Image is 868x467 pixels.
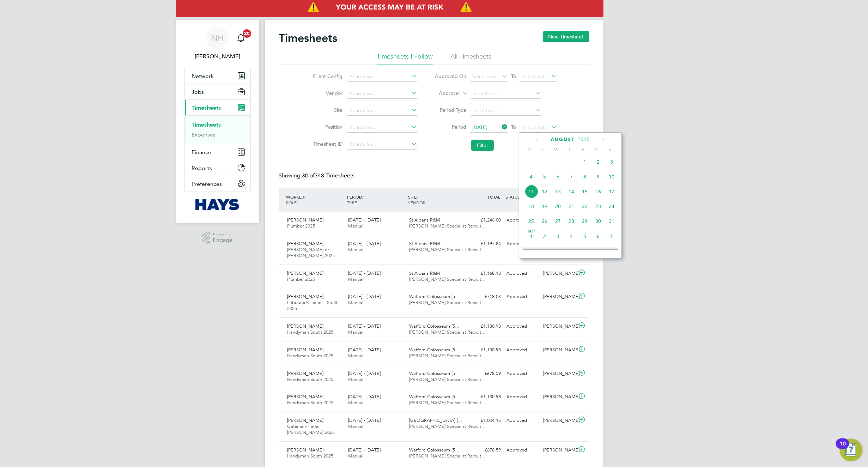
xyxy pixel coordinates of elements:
span: 348 Timesheets [302,172,355,179]
span: Preferences [192,181,222,187]
span: 4 [565,230,578,243]
span: [PERSON_NAME] Specialist Recruit… [409,247,486,253]
span: [PERSON_NAME] [287,417,324,423]
div: £1,004.15 [467,415,504,426]
span: Handyman South 2025 [287,376,334,382]
span: [PERSON_NAME] [287,370,324,376]
span: 31 [605,214,618,228]
span: [PERSON_NAME] [287,217,324,223]
input: Search for... [347,72,417,82]
span: Watford Colosseum (5… [409,370,460,376]
span: [PERSON_NAME] Specialist Recruit… [409,329,486,335]
span: [DATE] - [DATE] [348,270,381,276]
a: Powered byEngage [202,231,232,245]
span: S [603,146,617,153]
span: 3 [551,230,565,243]
span: T [536,146,550,153]
div: £1,197.84 [467,238,504,250]
span: 12 [538,185,551,198]
input: Search for... [471,89,541,99]
input: Search for... [347,106,417,116]
span: / [362,194,364,200]
span: [PERSON_NAME] [287,347,324,353]
div: Approved [504,391,541,403]
span: 20 [551,200,565,213]
span: 18 [524,200,538,213]
span: St Albans R&M [409,241,440,247]
div: [PERSON_NAME] [540,344,577,356]
button: Timesheets [185,100,250,115]
span: TYPE [347,200,357,205]
span: 15 [578,185,591,198]
span: [PERSON_NAME] [287,394,324,400]
input: Search for... [347,89,417,99]
a: 20 [234,27,248,49]
span: 6 [551,170,565,183]
div: Showing [279,172,356,180]
label: Position [311,124,342,130]
span: 24 [605,200,618,213]
span: 17 [605,185,618,198]
span: [PERSON_NAME] [287,447,324,453]
span: 20 [243,29,251,38]
span: 13 [551,185,565,198]
span: 9 [591,170,605,183]
label: Approver [429,90,460,97]
span: Watford Colosseum (5… [409,323,460,329]
span: 10 [605,170,618,183]
div: Approved [504,444,541,456]
div: [PERSON_NAME] [540,321,577,332]
button: Reports [185,160,250,176]
span: Manual [348,453,363,459]
span: Watford Colosseum (5… [409,347,460,353]
button: Network [185,68,250,84]
span: [PERSON_NAME] [287,293,324,299]
span: Plumber 2025 [287,223,315,229]
div: Approved [504,214,541,226]
span: Network [192,73,214,79]
span: [DATE] - [DATE] [348,417,381,423]
div: Timesheets [185,115,250,144]
div: Approved [504,321,541,332]
span: / [304,194,306,200]
div: £678.59 [467,444,504,456]
span: [PERSON_NAME] [287,270,324,276]
span: [GEOGRAPHIC_DATA] (… [409,417,462,423]
span: 26 [538,214,551,228]
span: Watford Colosseum (5… [409,394,460,400]
button: New Timesheet [543,31,589,42]
img: hays-logo-retina.png [195,199,239,210]
span: [DATE] - [DATE] [348,323,381,329]
span: Select date [472,73,498,80]
div: £1,246.00 [467,214,504,226]
span: 12 [578,244,591,258]
span: [PERSON_NAME] Specialist Recruit… [409,376,486,382]
button: Preferences [185,176,250,192]
span: [PERSON_NAME] Specialist Recruit… [409,400,486,406]
div: Approved [504,268,541,279]
a: NH[PERSON_NAME] [184,27,251,61]
div: Approved [504,291,541,303]
span: Manual [348,299,363,305]
span: / [417,194,418,200]
span: [PERSON_NAME] Specialist Recruit… [409,223,486,229]
span: 25 [524,214,538,228]
div: 10 [839,444,846,453]
span: Select date [522,124,547,131]
span: [DATE] - [DATE] [348,217,381,223]
label: Site [311,107,342,113]
span: Handyman South 2025 [287,400,334,406]
span: 22 [578,200,591,213]
span: Reports [192,165,212,171]
span: 16 [591,185,605,198]
div: £718.03 [467,291,504,303]
span: M [523,146,536,153]
span: [DATE] - [DATE] [348,394,381,400]
label: Period Type [435,107,466,113]
div: [PERSON_NAME] [540,268,577,279]
span: 8 [524,244,538,258]
span: 6 [591,230,605,243]
span: Manual [348,276,363,282]
div: [PERSON_NAME] [540,391,577,403]
span: 8 [578,170,591,183]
